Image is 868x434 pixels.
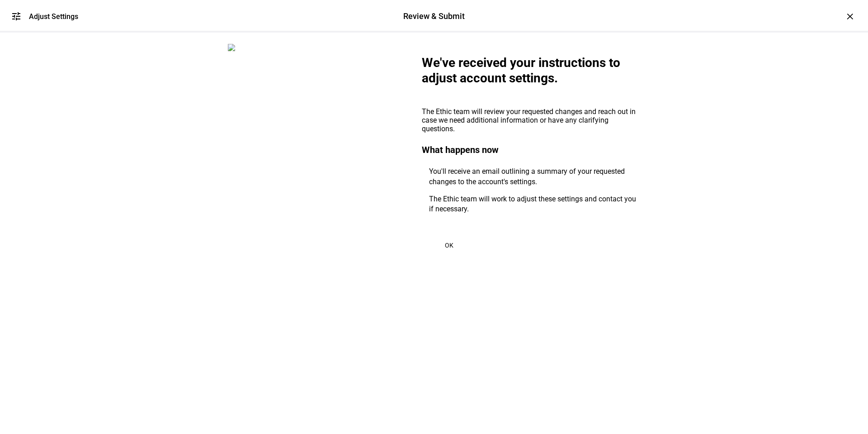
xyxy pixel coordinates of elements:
span: OK [445,242,453,249]
div: Adjust Settings [29,12,78,21]
div: The Ethic team will review your requested changes and reach out in case we need additional inform... [422,107,642,133]
div: What happens now [422,140,642,159]
mat-icon: tune [11,11,22,22]
img: report-zero.png [228,44,235,51]
div: × [843,9,857,24]
li: The Ethic team will work to adjust these settings and contact you if necessary. [422,194,642,215]
button: OK [422,236,476,254]
div: Review & Submit [403,10,465,22]
li: You'll receive an email outlining a summary of your requested changes to the account's settings. [422,167,642,187]
div: We've received your instructions to adjust account settings. [422,55,642,86]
